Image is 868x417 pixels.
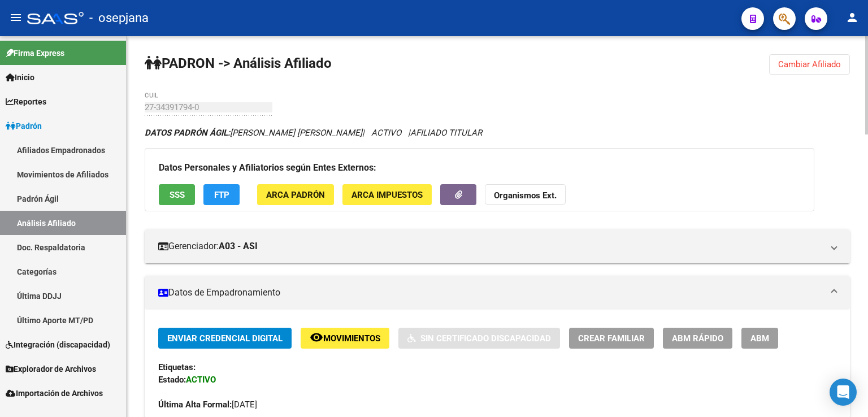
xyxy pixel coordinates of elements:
[830,379,857,406] div: Open Intercom Messenger
[158,240,823,253] mat-panel-title: Gerenciador:
[145,128,482,138] i: | ACTIVO |
[214,190,229,200] span: FTP
[9,11,23,24] mat-icon: menu
[310,331,323,344] mat-icon: remove_red_eye
[342,184,432,205] button: ARCA Impuestos
[158,399,257,410] span: [DATE]
[219,240,258,253] strong: A03 - ASI
[323,333,380,344] span: Movimientos
[410,128,482,138] span: AFILIADO TITULAR
[89,6,149,31] span: - osepjana
[845,11,859,24] mat-icon: person
[494,190,557,201] strong: Organismos Ext.
[145,229,850,263] mat-expansion-panel-header: Gerenciador:A03 - ASI
[158,399,232,410] strong: Última Alta Formal:
[351,190,423,200] span: ARCA Impuestos
[159,160,800,176] h3: Datos Personales y Afiliatorios según Entes Externos:
[170,190,185,200] span: SSS
[778,59,841,69] span: Cambiar Afiliado
[6,338,110,351] span: Integración (discapacidad)
[6,387,103,399] span: Importación de Archivos
[420,333,551,344] span: Sin Certificado Discapacidad
[186,375,216,385] strong: ACTIVO
[145,128,362,138] span: [PERSON_NAME] [PERSON_NAME]
[672,333,723,344] span: ABM Rápido
[301,328,389,349] button: Movimientos
[158,328,292,349] button: Enviar Credencial Digital
[6,47,64,59] span: Firma Express
[578,333,645,344] span: Crear Familiar
[6,95,46,108] span: Reportes
[6,363,96,375] span: Explorador de Archivos
[569,328,654,349] button: Crear Familiar
[145,276,850,310] mat-expansion-panel-header: Datos de Empadronamiento
[145,55,332,71] strong: PADRON -> Análisis Afiliado
[266,190,325,200] span: ARCA Padrón
[158,362,196,372] strong: Etiquetas:
[203,184,240,205] button: FTP
[158,375,186,385] strong: Estado:
[158,286,823,299] mat-panel-title: Datos de Empadronamiento
[257,184,334,205] button: ARCA Padrón
[741,328,778,349] button: ABM
[167,333,283,344] span: Enviar Credencial Digital
[663,328,732,349] button: ABM Rápido
[769,54,850,75] button: Cambiar Afiliado
[6,71,34,84] span: Inicio
[750,333,769,344] span: ABM
[485,184,566,205] button: Organismos Ext.
[6,120,42,132] span: Padrón
[398,328,560,349] button: Sin Certificado Discapacidad
[145,128,230,138] strong: DATOS PADRÓN ÁGIL:
[159,184,195,205] button: SSS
